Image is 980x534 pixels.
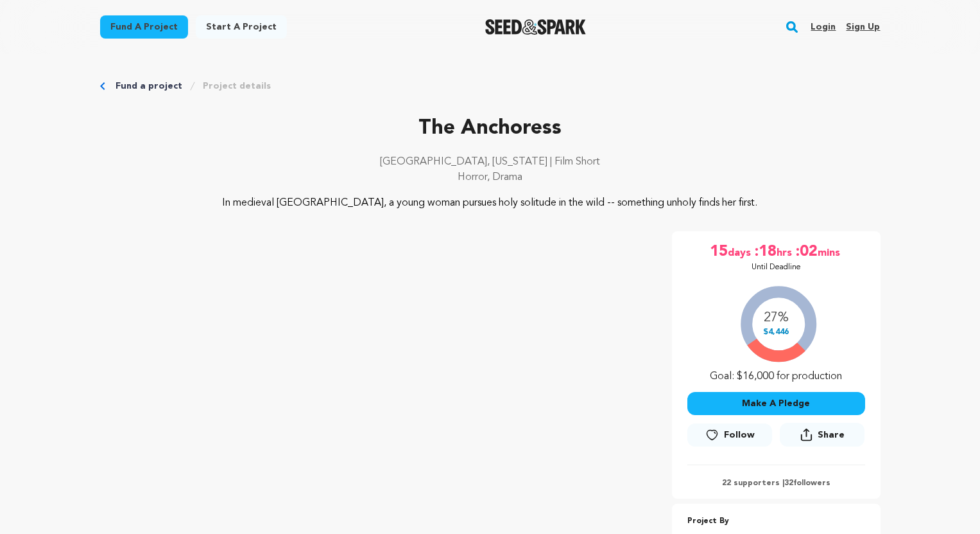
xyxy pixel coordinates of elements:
[780,423,864,447] button: Share
[846,17,880,37] a: Sign up
[196,15,287,39] a: Start a project
[818,429,845,441] span: Share
[687,392,865,415] button: Make A Pledge
[795,242,818,262] span: :02
[687,423,772,447] a: Follow
[100,15,188,39] a: Fund a project
[100,80,881,93] div: Breadcrumb
[818,242,843,262] span: mins
[178,195,802,211] p: In medieval [GEOGRAPHIC_DATA], a young woman pursues holy solitude in the wild -- something unhol...
[811,17,836,37] a: Login
[777,242,795,262] span: hrs
[724,429,755,441] span: Follow
[753,242,777,262] span: :18
[710,242,728,262] span: 15
[485,19,586,35] a: Seed&Spark Homepage
[203,80,271,93] a: Project details
[687,514,865,529] p: Project By
[100,170,881,185] p: Horror, Drama
[752,262,801,272] p: Until Deadline
[100,113,881,144] p: The Anchoress
[485,19,586,35] img: Seed&Spark Logo Dark Mode
[780,423,864,452] span: Share
[116,80,182,93] a: Fund a project
[784,479,793,487] span: 32
[687,478,865,488] p: 22 supporters | followers
[728,242,753,262] span: days
[100,154,881,170] p: [GEOGRAPHIC_DATA], [US_STATE] | Film Short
